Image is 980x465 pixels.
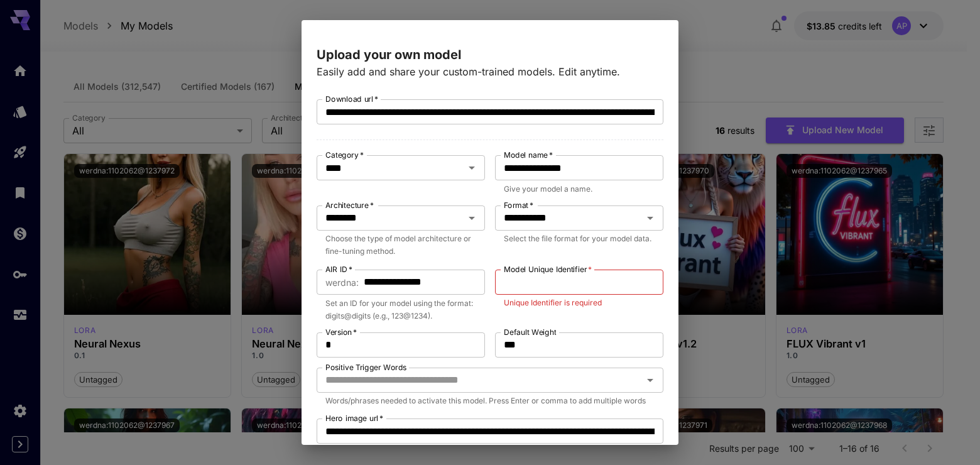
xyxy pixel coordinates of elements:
span: werdna : [325,275,359,290]
p: Unique Identifier is required [504,297,655,309]
p: Select the file format for your model data. [504,232,655,245]
label: Download url [325,94,378,104]
label: Model Unique Identifier [504,264,592,275]
label: Format [504,200,533,211]
label: Default Weight [504,327,556,337]
button: Open [641,371,659,389]
label: AIR ID [325,264,352,275]
p: Give your model a name. [504,183,655,195]
label: Version [325,327,357,337]
label: Category [325,150,364,160]
button: Open [463,209,481,227]
label: Hero image url [325,413,383,424]
label: Positive Trigger Words [325,362,406,373]
button: Open [463,159,481,177]
label: Model name [504,150,553,160]
button: Open [641,209,659,227]
p: Choose the type of model architecture or fine-tuning method. [325,232,476,258]
p: Words/phrases needed to activate this model. Press Enter or comma to add multiple words [325,395,655,407]
p: Upload your own model [317,45,663,64]
p: Set an ID for your model using the format: digits@digits (e.g., 123@1234). [325,297,476,322]
p: Easily add and share your custom-trained models. Edit anytime. [317,64,663,79]
label: Architecture [325,200,374,211]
